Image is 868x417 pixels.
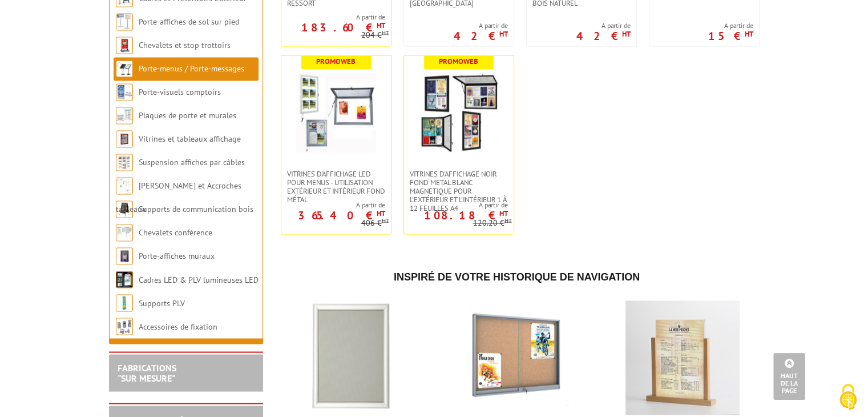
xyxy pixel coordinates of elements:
sup: HT [499,209,508,218]
a: [PERSON_NAME] et Accroches tableaux [116,181,241,214]
a: Vitrines et tableaux affichage [139,134,241,144]
a: Vitrines d'affichage LED pour Menus - utilisation extérieur et intérieur fond métal [281,170,391,204]
sup: HT [504,216,512,224]
img: Porte-affiches de sol sur pied [116,13,133,30]
img: VITRINES D'AFFICHAGE NOIR FOND METAL BLANC MAGNETIQUE POUR L'EXTÉRIEUR ET L'INTÉRIEUR 1 À 12 FEUI... [419,73,499,153]
a: FABRICATIONS"Sur Mesure" [118,362,176,383]
sup: HT [377,21,385,30]
span: A partir de [404,201,508,210]
p: 15 € [708,33,753,39]
img: Supports PLV [116,294,133,311]
a: Supports de communication bois [139,204,253,214]
span: Inspiré de votre historique de navigation [394,271,640,282]
img: Chevalets et stop trottoirs [116,37,133,54]
p: 365.40 € [298,212,385,219]
span: A partir de [576,21,631,30]
a: Supports PLV [139,298,185,308]
span: VITRINES D'AFFICHAGE NOIR FOND METAL BLANC MAGNETIQUE POUR L'EXTÉRIEUR ET L'INTÉRIEUR 1 À 12 FEUI... [410,170,508,212]
sup: HT [382,29,389,37]
p: 42 € [454,33,508,39]
span: A partir de [281,201,385,210]
b: Promoweb [439,57,478,66]
img: Porte-visuels comptoirs [116,83,133,101]
a: Chevalets et stop trottoirs [139,40,231,50]
p: 42 € [576,33,631,39]
p: 183.60 € [301,24,385,31]
a: Porte-visuels comptoirs [139,87,221,97]
img: Porte-affiches muraux [116,247,133,264]
span: A partir de [708,21,753,30]
a: Chevalets conférence [139,227,212,238]
img: Accessoires de fixation [116,318,133,335]
img: Cimaises et Accroches tableaux [116,177,133,194]
a: Porte-affiches de sol sur pied [139,17,239,27]
img: Cadres LED & PLV lumineuses LED [116,271,133,288]
img: Plaques de porte et murales [116,107,133,124]
span: Vitrines d'affichage LED pour Menus - utilisation extérieur et intérieur fond métal [287,170,385,204]
sup: HT [622,29,631,39]
a: Porte-affiches muraux [139,251,215,261]
p: 204 € [361,31,389,39]
a: Suspension affiches par câbles [139,157,245,167]
a: Haut de la page [773,353,805,400]
p: 108.18 € [424,212,508,219]
a: Accessoires de fixation [139,321,217,331]
a: Porte-menus / Porte-messages [139,63,244,74]
img: Cookies (fenêtre modale) [834,383,862,411]
a: Plaques de porte et murales [139,110,236,121]
p: 406 € [361,219,389,227]
sup: HT [499,29,508,39]
img: Porte-menus / Porte-messages [116,60,133,77]
sup: HT [377,209,385,218]
span: A partir de [281,13,385,22]
span: A partir de [454,21,508,30]
sup: HT [745,29,753,39]
a: VITRINES D'AFFICHAGE NOIR FOND METAL BLANC MAGNETIQUE POUR L'EXTÉRIEUR ET L'INTÉRIEUR 1 À 12 FEUI... [404,170,514,212]
b: Promoweb [316,57,356,66]
img: Vitrines d'affichage LED pour Menus - utilisation extérieur et intérieur fond métal [296,73,376,153]
img: Suspension affiches par câbles [116,154,133,171]
img: Chevalets conférence [116,224,133,241]
sup: HT [382,216,389,224]
img: Vitrines et tableaux affichage [116,130,133,147]
a: Cadres LED & PLV lumineuses LED [139,274,259,284]
p: 120.20 € [473,219,512,227]
button: Cookies (fenêtre modale) [828,378,868,417]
